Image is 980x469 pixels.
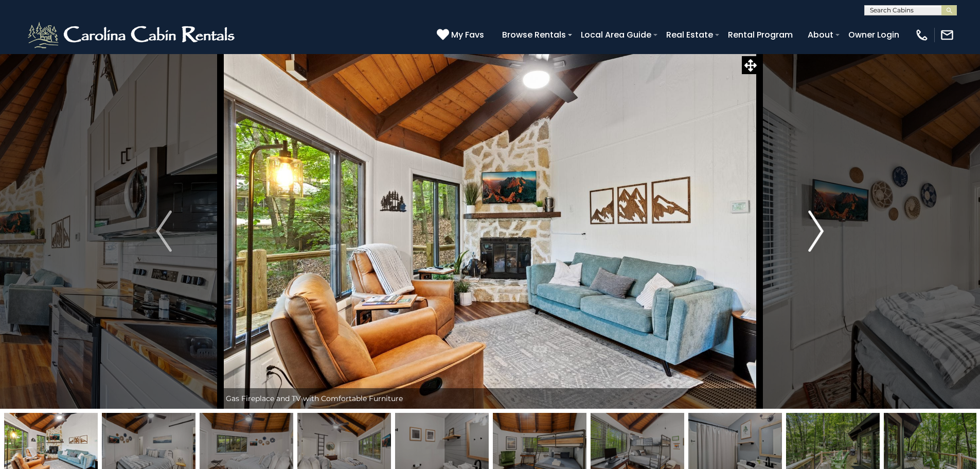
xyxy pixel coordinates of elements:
[107,54,220,409] button: Previous
[576,26,656,44] a: Local Area Guide
[808,211,824,252] img: arrow
[156,211,171,252] img: arrow
[497,26,571,44] a: Browse Rentals
[915,28,929,42] img: phone-regular-white.png
[843,26,904,44] a: Owner Login
[661,26,718,44] a: Real Estate
[221,388,760,409] div: Gas Fireplace and TV with Comfortable Furniture
[759,54,872,409] button: Next
[723,26,798,44] a: Rental Program
[451,28,484,41] span: My Favs
[26,20,239,50] img: White-1-2.png
[940,28,954,42] img: mail-regular-white.png
[803,26,839,44] a: About
[437,28,487,42] a: My Favs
